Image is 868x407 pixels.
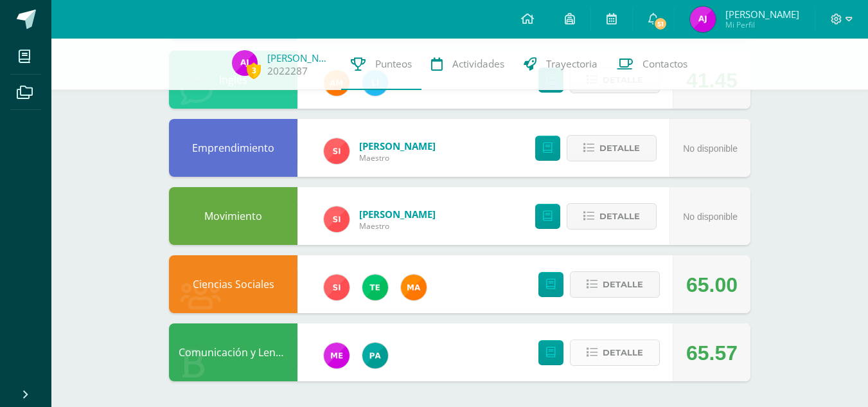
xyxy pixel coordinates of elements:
[686,256,738,314] div: 65.00
[686,324,738,382] div: 65.57
[725,8,799,21] span: [PERSON_NAME]
[683,143,738,154] span: No disponible
[401,275,427,300] img: 266030d5bbfb4fab9f05b9da2ad38396.png
[362,343,388,368] img: 53dbe22d98c82c2b31f74347440a2e81.png
[421,39,514,90] a: Actividades
[375,57,412,71] span: Punteos
[603,341,643,365] span: Detalle
[324,275,350,300] img: 1e3c7f018e896ee8adc7065031dce62a.png
[324,343,350,368] img: 498c526042e7dcf1c615ebb741a80315.png
[607,39,697,90] a: Contactos
[359,208,436,221] a: [PERSON_NAME]
[362,275,388,300] img: 43d3dab8d13cc64d9a3940a0882a4dc3.png
[546,57,598,71] span: Trayectoria
[267,64,308,78] a: 2022287
[359,152,436,163] span: Maestro
[570,271,660,298] button: Detalle
[267,51,332,64] a: [PERSON_NAME]
[683,212,738,222] span: No disponible
[603,273,643,296] span: Detalle
[599,136,640,160] span: Detalle
[169,255,297,313] div: Ciencias Sociales
[642,57,687,71] span: Contactos
[169,323,297,381] div: Comunicación y Lenguaje
[653,17,668,31] span: 51
[324,206,350,232] img: 1e3c7f018e896ee8adc7065031dce62a.png
[570,339,660,366] button: Detalle
[567,135,657,161] button: Detalle
[452,57,504,71] span: Actividades
[169,119,297,177] div: Emprendimiento
[599,204,640,228] span: Detalle
[359,221,436,231] span: Maestro
[169,187,297,245] div: Movimiento
[514,39,607,90] a: Trayectoria
[232,50,258,76] img: 249fad468ed6f75ff95078b0f23e606a.png
[567,203,657,230] button: Detalle
[341,39,421,90] a: Punteos
[690,6,716,32] img: 249fad468ed6f75ff95078b0f23e606a.png
[359,140,436,152] a: [PERSON_NAME]
[247,62,261,78] span: 3
[324,138,350,164] img: 1e3c7f018e896ee8adc7065031dce62a.png
[725,19,799,30] span: Mi Perfil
